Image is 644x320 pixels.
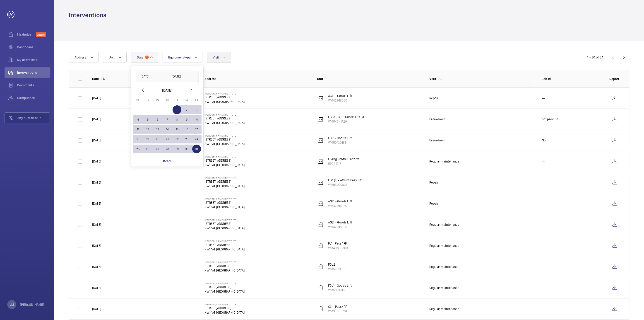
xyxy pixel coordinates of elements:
[172,134,182,144] button: August 22, 2025
[205,242,245,247] p: [STREET_ADDRESS]
[205,142,245,146] p: NW1 1AT [GEOGRAPHIC_DATA]
[205,289,245,294] p: NW1 1AT [GEOGRAPHIC_DATA]
[17,58,50,62] span: My addresses
[109,56,115,59] span: Unit
[173,125,181,134] span: 15
[542,307,545,311] p: ---
[137,56,143,59] span: Date
[10,302,14,307] p: LM
[92,201,101,206] p: [DATE]
[143,145,152,153] span: 26
[173,145,181,153] span: 29
[136,98,139,101] span: Mo
[318,201,324,206] img: elevator.svg
[542,138,546,143] p: No
[153,134,162,144] button: August 20, 2025
[542,180,545,185] p: ---
[192,115,202,124] button: August 10, 2025
[92,159,101,164] p: [DATE]
[205,264,245,268] p: [STREET_ADDRESS]
[542,286,545,290] p: ---
[205,163,245,167] p: NW1 1AT [GEOGRAPHIC_DATA]
[328,267,346,271] p: WM51170831
[205,155,245,158] p: [PERSON_NAME] Institute
[328,178,363,182] p: EL6 (E) - Atrium Pass Lift
[328,246,348,250] p: WM40839369
[192,105,201,114] span: 3
[587,55,603,60] div: 1 – 30 of 34
[205,95,245,99] p: [STREET_ADDRESS]
[192,125,201,134] span: 17
[205,240,245,242] p: [PERSON_NAME] Institute
[145,56,149,59] span: 1
[143,115,152,124] span: 5
[92,117,101,121] p: [DATE]
[328,136,352,140] p: FGL1 - Goods Lift
[430,77,436,81] p: Visit
[168,56,191,59] span: Equipment type
[542,77,602,81] p: Job Id
[205,92,245,95] p: [PERSON_NAME] Institute
[163,125,172,134] span: 14
[92,243,101,248] p: [DATE]
[182,105,192,115] button: August 2, 2025
[430,222,459,227] div: Regular maintenance
[318,285,324,291] img: elevator.svg
[205,184,245,188] p: NW1 1AT [GEOGRAPHIC_DATA]
[172,144,182,154] button: August 29, 2025
[183,105,191,114] span: 2
[163,159,171,163] p: Reset
[318,159,324,164] img: elevator.svg
[205,303,245,306] p: [PERSON_NAME] Institute
[195,98,198,101] span: Su
[176,98,178,101] span: Fr
[328,115,365,119] p: FGL3 - BRF1 Goods Lift L/H
[92,77,99,81] p: Date
[205,221,245,226] p: [STREET_ADDRESS]
[318,180,324,185] img: elevator.svg
[542,117,558,121] p: not provide
[143,124,153,134] button: August 12, 2025
[92,96,101,100] p: [DATE]
[430,96,439,100] div: Repair
[20,302,44,307] p: [PERSON_NAME]
[213,56,219,59] span: Visit
[134,125,142,134] span: 11
[328,262,346,267] p: FGL2
[172,124,182,134] button: August 15, 2025
[153,124,162,134] button: August 13, 2025
[205,306,245,310] p: [STREET_ADDRESS]
[328,220,352,225] p: AGL1 - Goods Lift
[172,105,182,115] button: August 1, 2025
[162,124,172,134] button: August 14, 2025
[328,98,352,103] p: WM42918080
[318,222,324,227] img: elevator.svg
[192,105,202,115] button: August 3, 2025
[205,137,245,142] p: [STREET_ADDRESS]
[134,115,142,124] span: 4
[192,145,201,153] span: 31
[430,201,439,206] div: Repair
[133,124,143,134] button: August 11, 2025
[162,134,172,144] button: August 21, 2025
[205,282,245,285] p: [PERSON_NAME] Institute
[205,310,245,315] p: NW1 1AT [GEOGRAPHIC_DATA]
[143,125,152,134] span: 12
[69,11,106,19] h1: Interventions
[92,222,101,227] p: [DATE]
[36,32,46,37] span: Discover
[328,157,360,161] p: Living Centre Platform
[328,182,363,187] p: WM93070835
[192,124,202,134] button: August 17, 2025
[153,145,162,153] span: 27
[143,134,153,144] button: August 19, 2025
[328,161,360,166] p: 59221717
[318,116,324,122] img: elevator.svg
[328,241,348,246] p: FL1 - Pass/ FF
[133,134,143,144] button: August 18, 2025
[17,83,50,87] span: Documents
[183,125,191,134] span: 16
[328,283,352,288] p: FGL1 - Goods Lift
[182,124,192,134] button: August 16, 2025
[153,144,162,154] button: August 27, 2025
